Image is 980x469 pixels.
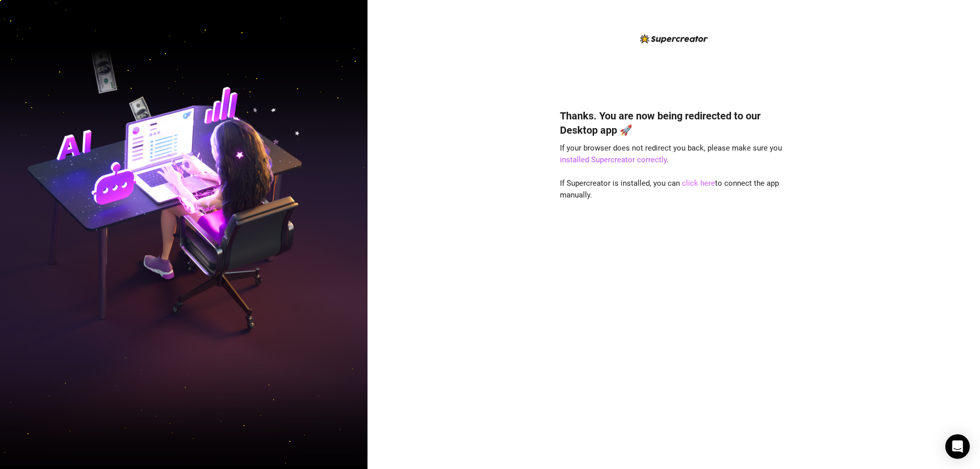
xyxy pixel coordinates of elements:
span: If your browser does not redirect you back, please make sure you . [560,143,782,165]
img: logo-BBDzfeDw.svg [640,34,708,43]
span: If Supercreator is installed, you can to connect the app manually. [560,179,779,200]
a: installed Supercreator correctly [560,155,667,164]
a: click here [682,179,715,188]
div: Open Intercom Messenger [945,434,970,459]
h4: Thanks. You are now being redirected to our Desktop app 🚀 [560,109,788,137]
